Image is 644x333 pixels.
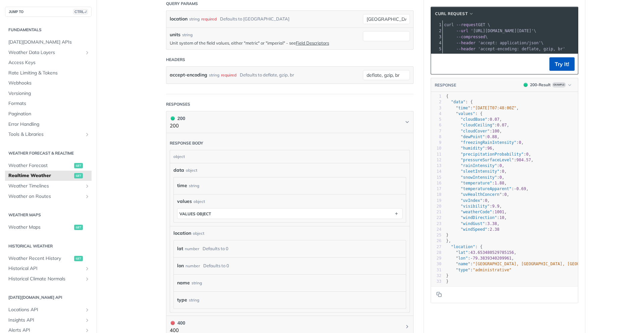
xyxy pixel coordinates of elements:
[446,94,448,99] span: {
[446,140,524,145] span: : ,
[431,192,441,198] div: 18
[499,163,502,168] span: 0
[431,122,441,128] div: 6
[431,157,441,163] div: 12
[8,70,90,76] span: Rate Limiting & Tokens
[170,140,203,146] div: Response body
[5,109,92,119] a: Pagination
[497,123,507,127] span: 0.07
[517,186,526,191] span: 0.69
[189,14,200,24] div: string
[192,278,202,288] div: string
[5,27,92,33] h2: Fundamentals
[8,162,72,169] span: Weather Forecast
[431,279,441,284] div: 33
[431,204,441,209] div: 20
[431,186,441,192] div: 17
[74,225,83,230] span: get
[431,46,442,52] div: 5
[5,7,92,17] button: JUMP TOCTRL-/
[85,132,90,137] button: Show subpages for Tools & Libraries
[74,256,83,261] span: get
[431,227,441,232] div: 24
[8,193,83,200] span: Weather on Routes
[446,100,473,104] span: : {
[446,250,517,255] span: : ,
[5,222,92,232] a: Weather Mapsget
[431,261,441,267] div: 30
[5,89,92,99] a: Versioning
[446,244,482,249] span: : {
[8,111,90,117] span: Pagination
[173,230,191,237] span: location
[431,163,441,169] div: 13
[504,192,506,197] span: 0
[405,324,410,329] svg: Chevron
[177,295,187,305] label: type
[456,41,476,45] span: --header
[85,328,90,333] button: Show subpages for Alerts API
[461,227,487,232] span: "windSpeed"
[446,134,499,139] span: : ,
[470,256,473,261] span: -
[185,244,199,254] div: number
[170,115,410,130] button: 200 200200
[8,131,83,138] span: Tools & Libraries
[517,158,531,162] span: 984.57
[85,318,90,323] button: Show subpages for Insights API
[451,244,475,249] span: "location"
[446,192,509,197] span: : ,
[431,105,441,111] div: 3
[487,134,497,139] span: 0.88
[456,106,470,110] span: "time"
[173,167,184,174] span: data
[5,171,92,181] a: Realtime Weatherget
[456,268,470,272] span: "type"
[194,199,205,205] div: object
[166,1,198,7] div: Query Params
[461,163,497,168] span: "rainIntensity"
[5,191,92,202] a: Weather on RoutesShow subpages for Weather on Routes
[8,39,90,46] span: [DATE][DOMAIN_NAME] APIs
[182,32,193,38] div: string
[499,215,504,220] span: 10
[446,204,502,209] span: : ,
[456,47,476,51] span: --header
[461,198,482,203] span: "uvIndex"
[5,68,92,78] a: Rate Limiting & Tokens
[431,117,441,122] div: 5
[186,167,197,173] div: object
[431,244,441,250] div: 27
[5,243,92,249] h2: Historical Weather
[434,82,457,89] button: RESPONSE
[5,48,92,58] a: Weather Data LayersShow subpages for Weather Data Layers
[487,221,497,226] span: 3.38
[170,150,408,163] div: object
[170,14,187,24] label: location
[185,261,200,271] div: number
[446,273,448,278] span: }
[203,244,228,254] div: Defaults to 0
[431,128,441,134] div: 7
[461,117,487,122] span: "cloudBase"
[8,224,72,231] span: Weather Maps
[431,180,441,186] div: 16
[552,82,566,88] span: Example
[431,221,441,227] div: 23
[446,238,451,243] span: },
[461,210,492,214] span: "weatherCode"
[431,152,441,157] div: 11
[519,140,521,145] span: 0
[431,22,442,28] div: 1
[471,29,534,33] span: '[URL][DOMAIN_NAME][DATE]'
[193,230,204,236] div: object
[446,256,514,261] span: : ,
[85,183,90,189] button: Show subpages for Weather Timelines
[461,146,485,151] span: "humidity"
[446,152,531,157] span: : ,
[473,106,517,110] span: "[DATE]T07:48:00Z"
[85,266,90,271] button: Show subpages for Historical API
[446,215,507,220] span: : ,
[461,123,494,127] span: "cloudCeiling"
[431,40,442,46] div: 4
